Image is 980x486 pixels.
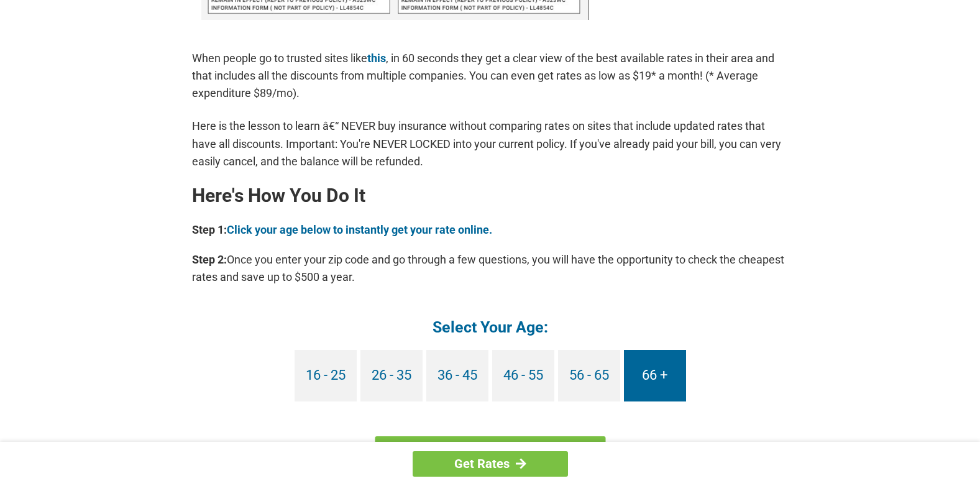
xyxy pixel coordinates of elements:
[192,223,227,236] b: Step 1:
[192,317,789,337] h4: Select Your Age:
[192,251,789,286] p: Once you enter your zip code and go through a few questions, you will have the opportunity to che...
[295,350,357,401] a: 16 - 25
[558,350,620,401] a: 56 - 65
[413,451,568,477] a: Get Rates
[426,350,488,401] a: 36 - 45
[375,436,605,472] a: Find My Rate - Enter Zip Code
[367,52,386,65] a: this
[192,186,789,206] h2: Here's How You Do It
[492,350,554,401] a: 46 - 55
[360,350,423,401] a: 26 - 35
[227,223,492,236] a: Click your age below to instantly get your rate online.
[192,253,227,266] b: Step 2:
[192,50,789,102] p: When people go to trusted sites like , in 60 seconds they get a clear view of the best available ...
[192,117,789,170] p: Here is the lesson to learn â€“ NEVER buy insurance without comparing rates on sites that include...
[624,350,686,401] a: 66 +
